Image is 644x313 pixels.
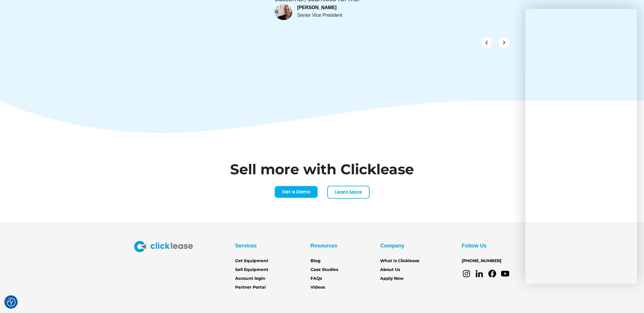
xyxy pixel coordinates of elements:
a: Learn More [327,186,370,199]
a: Sell Equipment [235,267,268,273]
div: Services [235,241,257,250]
a: Partner Portal [235,284,266,291]
a: Videos [311,284,325,291]
a: Get a Demo [274,186,318,198]
img: Clicklease logo [134,241,193,252]
strong: [PERSON_NAME] [297,5,336,10]
a: [PHONE_NUMBER] [462,258,501,264]
a: FAQs [311,275,322,282]
div: previous slide [481,34,493,51]
img: Revisit consent button [7,298,16,307]
h1: Sell more with Clicklease [209,162,435,176]
div: Company [380,241,404,250]
div: Senior Vice President [297,13,342,18]
div: next slide [498,34,510,51]
a: About Us [380,267,400,273]
a: Blog [311,258,321,264]
div: Resources [311,241,338,250]
a: Get Equipment [235,258,268,264]
a: Account login [235,275,265,282]
div: Follow Us [462,241,487,250]
a: Apply Now [380,275,404,282]
img: a smiling man in a black shirt in a room [275,4,292,20]
a: What Is Clicklease [380,258,419,264]
a: Case Studies [311,267,338,273]
iframe: Chat Window [525,9,637,284]
button: Consent Preferences [7,298,16,307]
